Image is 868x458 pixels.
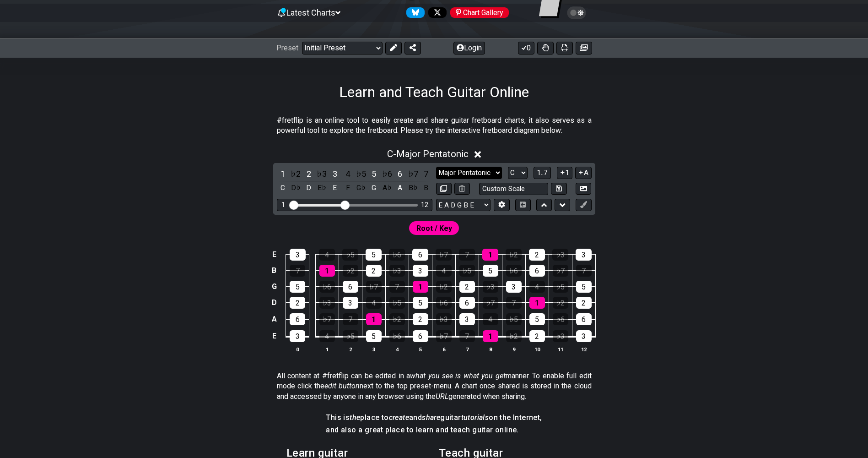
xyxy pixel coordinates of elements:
div: ♭5 [342,249,358,261]
div: ♭3 [483,281,498,293]
div: ♭3 [389,265,405,277]
div: toggle scale degree [355,168,367,180]
em: the [350,413,360,422]
div: 6 [412,249,428,261]
span: First enable full edit mode to edit [416,222,452,235]
div: toggle pitch class [277,182,289,194]
div: 5 [366,249,382,261]
button: Print [556,42,573,55]
em: share [422,413,440,422]
div: ♭3 [552,249,568,261]
select: Scale [436,167,502,179]
button: Login [453,42,485,55]
div: 4 [483,313,498,325]
div: ♭5 [459,265,475,277]
button: Move down [555,199,570,211]
div: 7 [576,265,592,277]
th: 5 [409,344,432,354]
div: toggle pitch class [329,182,341,194]
div: 6 [529,265,545,277]
th: 6 [432,344,455,354]
button: Delete [454,183,470,195]
a: #fretflip at Pinterest [447,7,509,18]
div: 3 [290,249,306,261]
div: toggle scale degree [290,168,302,180]
span: C - Major Pentatonic [387,148,469,159]
td: E [269,247,280,263]
div: ♭7 [436,330,452,342]
div: 5 [529,313,545,325]
div: ♭5 [389,297,405,309]
em: create [389,413,409,422]
em: URL [436,392,448,401]
div: ♭2 [389,313,405,325]
div: toggle scale degree [394,168,406,180]
div: 7 [290,265,305,277]
div: toggle scale degree [329,168,341,180]
div: 3 [576,330,592,342]
div: ♭2 [436,281,452,293]
div: toggle pitch class [342,182,354,194]
div: toggle scale degree [420,168,432,180]
th: 2 [339,344,362,354]
button: Copy [436,183,452,195]
a: Follow #fretflip at Bluesky [403,7,425,18]
th: 10 [525,344,549,354]
div: 1 [413,281,428,293]
button: 1 [557,167,572,179]
div: ♭7 [483,297,498,309]
th: 0 [286,344,309,354]
th: 8 [479,344,502,354]
button: Store user defined scale [551,183,566,195]
div: 5 [483,265,498,277]
h4: and also a great place to learn and teach guitar online. [326,425,542,435]
button: Edit Preset [385,42,402,55]
select: Preset [302,42,383,55]
div: 1 [483,330,498,342]
div: 7 [506,297,522,309]
div: ♭7 [366,281,382,293]
div: ♭2 [343,265,358,277]
a: Follow #fretflip at X [425,7,447,18]
div: 3 [459,313,475,325]
div: 3 [506,281,522,293]
select: Tonic/Root [508,167,528,179]
div: toggle scale degree [407,168,419,180]
div: 3 [576,249,592,261]
div: toggle pitch class [355,182,367,194]
button: Share Preset [404,42,421,55]
div: ♭7 [553,265,568,277]
button: Edit Tuning [494,199,509,211]
button: A [575,167,591,179]
em: edit button [324,382,360,390]
div: toggle pitch class [381,182,393,194]
div: ♭5 [343,330,358,342]
div: 2 [529,249,545,261]
div: toggle scale degree [381,168,393,180]
div: 2 [290,297,305,309]
td: A [269,311,280,328]
div: ♭7 [436,249,452,261]
span: Latest Charts [286,8,335,17]
div: 1 [281,201,285,209]
button: 0 [518,42,534,55]
div: toggle scale degree [303,168,315,180]
h1: Learn and Teach Guitar Online [339,83,529,101]
div: 5 [576,281,592,293]
div: 12 [421,201,428,209]
div: ♭3 [319,297,335,309]
div: 6 [290,313,305,325]
span: 1..7 [537,169,548,177]
div: Visible fret range [277,199,432,211]
th: 12 [572,344,595,354]
div: 6 [343,281,358,293]
div: 1 [366,313,382,325]
select: Tuning [436,199,491,211]
div: ♭3 [436,313,452,325]
div: 6 [576,313,592,325]
th: 7 [455,344,479,354]
div: ♭6 [506,265,522,277]
button: Toggle horizontal chord view [515,199,531,211]
th: 9 [502,344,525,354]
div: 3 [290,330,305,342]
